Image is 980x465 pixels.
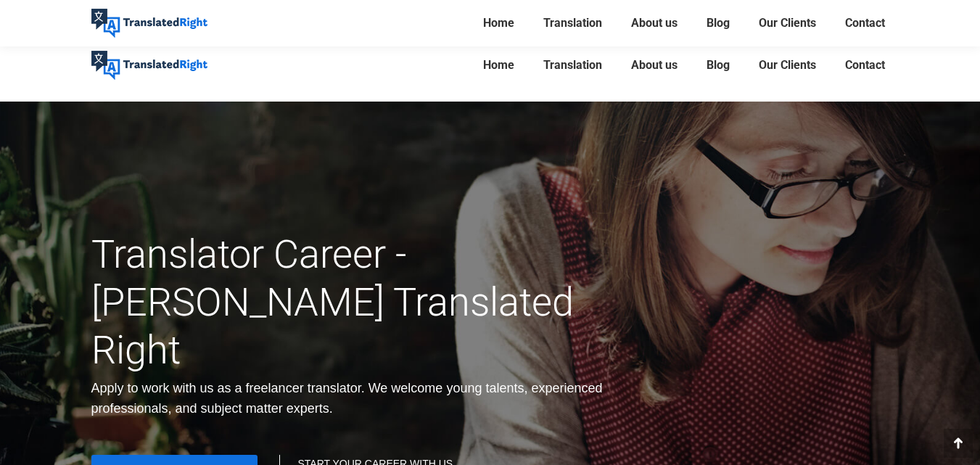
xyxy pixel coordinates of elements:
span: Our Clients [759,58,816,73]
div: Apply to work with us as a freelancer translator. We welcome young talents, experienced professio... [91,378,616,419]
h1: Translator Career - [PERSON_NAME] Translated Right [91,231,616,374]
span: Translation [543,16,602,30]
span: Blog [707,58,730,73]
span: About us [631,58,678,73]
span: Contact [845,16,885,30]
a: Translation [539,13,606,33]
a: About us [627,42,682,89]
a: Translation [539,42,606,89]
a: Blog [702,13,734,33]
span: Home [483,58,514,73]
a: Contact [841,13,889,33]
img: Translated Right [91,9,207,38]
span: Our Clients [759,16,816,30]
a: About us [627,13,682,33]
a: Our Clients [754,42,820,89]
a: Contact [841,42,889,89]
img: Translated Right [91,51,207,80]
span: Home [483,16,514,30]
a: Home [479,13,519,33]
span: Contact [845,58,885,73]
a: Home [479,42,519,89]
span: About us [631,16,678,30]
a: Our Clients [754,13,820,33]
span: Blog [707,16,730,30]
span: Translation [543,58,602,73]
a: Blog [702,42,734,89]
